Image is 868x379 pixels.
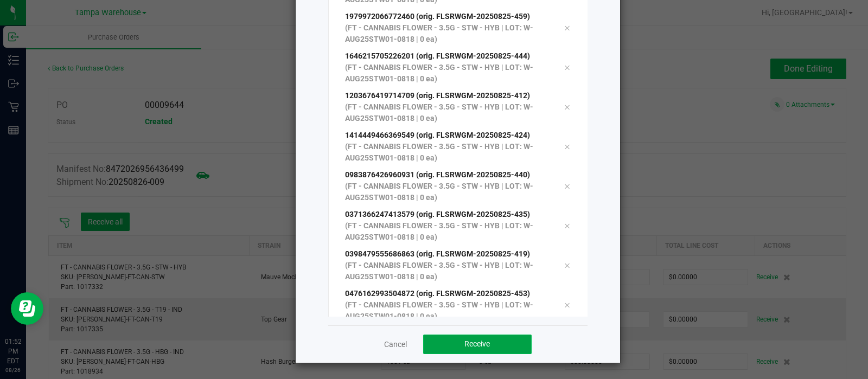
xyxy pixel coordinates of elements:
span: 1979972066772460 (orig. FLSRWGM-20250825-459) [345,12,530,21]
span: 0983876426960931 (orig. FLSRWGM-20250825-440) [345,170,530,179]
a: Cancel [384,339,407,350]
p: (FT - CANNABIS FLOWER - 3.5G - STW - HYB | LOT: W-AUG25STW01-0818 | 0 ea) [345,181,548,203]
iframe: Resource center [11,292,43,325]
span: Receive [464,339,490,348]
span: 1646215705226201 (orig. FLSRWGM-20250825-444) [345,52,530,60]
span: 1414449466369549 (orig. FLSRWGM-20250825-424) [345,131,530,139]
p: (FT - CANNABIS FLOWER - 3.5G - STW - HYB | LOT: W-AUG25STW01-0818 | 0 ea) [345,220,548,243]
div: Remove tag [556,61,578,74]
div: Remove tag [556,100,578,113]
div: Remove tag [556,140,578,153]
p: (FT - CANNABIS FLOWER - 3.5G - STW - HYB | LOT: W-AUG25STW01-0818 | 0 ea) [345,22,548,45]
button: Receive [423,335,532,354]
span: 0476162993504872 (orig. FLSRWGM-20250825-453) [345,289,530,298]
span: 0371366247413579 (orig. FLSRWGM-20250825-435) [345,210,530,219]
div: Remove tag [556,179,578,192]
div: Remove tag [556,219,578,232]
p: (FT - CANNABIS FLOWER - 3.5G - STW - HYB | LOT: W-AUG25STW01-0818 | 0 ea) [345,62,548,85]
div: Remove tag [556,21,578,34]
p: (FT - CANNABIS FLOWER - 3.5G - STW - HYB | LOT: W-AUG25STW01-0818 | 0 ea) [345,260,548,282]
p: (FT - CANNABIS FLOWER - 3.5G - STW - HYB | LOT: W-AUG25STW01-0818 | 0 ea) [345,299,548,322]
span: 1203676419714709 (orig. FLSRWGM-20250825-412) [345,91,530,100]
p: (FT - CANNABIS FLOWER - 3.5G - STW - HYB | LOT: W-AUG25STW01-0818 | 0 ea) [345,101,548,124]
p: (FT - CANNABIS FLOWER - 3.5G - STW - HYB | LOT: W-AUG25STW01-0818 | 0 ea) [345,141,548,164]
div: Remove tag [556,298,578,311]
span: 0398479555686863 (orig. FLSRWGM-20250825-419) [345,249,530,258]
div: Remove tag [556,259,578,272]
